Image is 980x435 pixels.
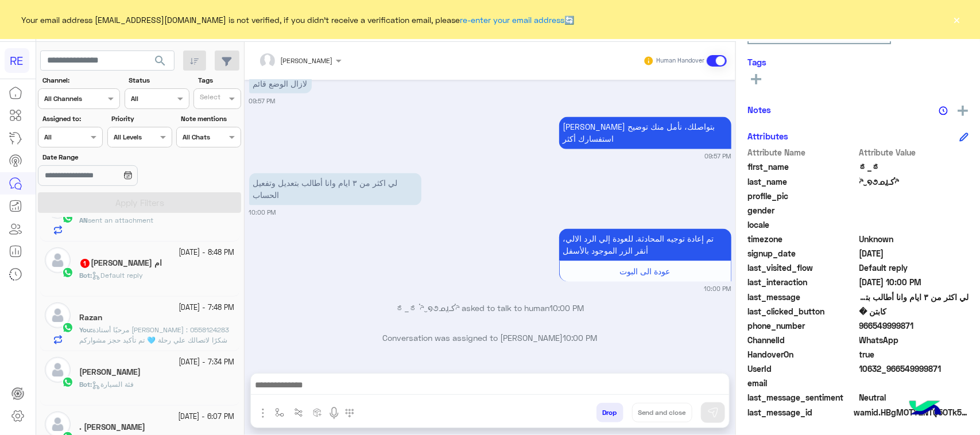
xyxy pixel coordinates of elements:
[596,403,623,422] button: Drop
[747,320,857,332] span: phone_number
[747,334,857,346] span: ChannelId
[42,75,119,86] label: Channel:
[747,262,857,274] span: last_visited_flow
[79,258,162,268] h5: ام نورا
[92,380,134,389] span: فئة السيارة
[559,117,731,149] p: 23/9/2025, 9:57 PM
[620,267,671,277] span: عودة الى البوت
[859,391,969,403] span: 0
[249,73,312,94] p: 23/9/2025, 9:57 PM
[289,403,308,422] button: Trigger scenario
[747,146,857,158] span: Attribute Name
[747,391,857,403] span: last_message_sentiment
[859,348,969,360] span: true
[854,406,969,418] span: wamid.HBgMOTY2NTQ5OTk5ODcxFQIAEhgUM0E2QzMxMkM1MTQ2ODdCNkNCMzIA
[62,267,73,278] img: WhatsApp
[294,408,303,417] img: Trigger scenario
[563,333,598,343] span: 10:00 PM
[859,363,969,375] span: 10632_966549999871
[747,176,857,188] span: last_name
[859,377,969,389] span: null
[79,367,141,377] h5: احمد
[249,208,276,218] small: 10:00 PM
[79,325,229,427] span: مرحبًا أستاذة رزان، جوال : 0558124283 شكرًا لاتصالك علي رحلة 🩵 تم تأكيد حجز مشواركم من الطائف إلى...
[559,229,731,261] p: 23/9/2025, 10:00 PM
[79,271,92,279] b: :
[281,56,333,65] span: [PERSON_NAME]
[859,276,969,288] span: 2025-09-23T19:00:05.021Z
[62,376,73,388] img: WhatsApp
[747,161,857,173] span: first_name
[249,96,276,106] small: 09:57 PM
[747,348,857,360] span: HandoverOn
[42,114,102,124] label: Assigned to:
[859,247,969,259] span: 2025-09-19T03:21:51.449Z
[80,259,90,268] span: 1
[747,190,857,202] span: profile_pic
[88,216,153,224] span: sent an attachment
[345,409,354,418] img: make a call
[859,219,969,231] span: null
[179,357,235,368] small: [DATE] - 7:34 PM
[249,173,421,205] p: 23/9/2025, 10:00 PM
[5,48,29,73] div: RE
[549,304,584,313] span: 10:00 PM
[22,14,575,26] span: Your email address [EMAIL_ADDRESS][DOMAIN_NAME] is not verified, if you didn't receive a verifica...
[198,75,240,86] label: Tags
[705,152,731,161] small: 09:57 PM
[62,322,73,333] img: WhatsApp
[179,247,235,258] small: [DATE] - 8:48 PM
[327,406,341,420] img: send voice note
[747,57,969,67] h6: Tags
[859,291,969,303] span: لي اكثر من ٣ ايام وانا أطالب بتعديل وتفعيل الحساب
[79,313,102,323] h5: Razan
[859,262,969,274] span: Default reply
[747,291,857,303] span: last_message
[951,14,963,25] button: ×
[256,406,270,420] img: send attachment
[313,408,322,417] img: create order
[79,325,91,334] span: You
[859,334,969,346] span: 2
[859,233,969,245] span: Unknown
[958,106,968,116] img: add
[747,305,857,317] span: last_clicked_button
[747,363,857,375] span: UserId
[859,204,969,216] span: null
[45,302,71,328] img: defaultAdmin.png
[747,104,771,115] h6: Notes
[249,332,731,344] p: Conversation was assigned to [PERSON_NAME]
[181,114,240,124] label: Note mentions
[747,247,857,259] span: signup_date
[747,204,857,216] span: gender
[460,15,565,25] a: re-enter your email address
[79,422,145,432] h5: . فيصل
[129,75,188,86] label: Status
[79,325,92,334] b: :
[249,302,731,314] p: ಠ_ಠ ཌं‿໑૭ᓄɹ̤كـཌं asked to talk to human
[747,233,857,245] span: timezone
[859,176,969,188] span: ཌं‿໑૭ᓄɹ̤كـཌं
[179,302,235,313] small: [DATE] - 7:48 PM
[308,403,327,422] button: create order
[270,403,289,422] button: select flow
[905,389,946,429] img: hulul-logo.png
[747,276,857,288] span: last_interaction
[656,56,704,65] small: Human Handover
[79,380,92,389] b: :
[45,247,71,273] img: defaultAdmin.png
[275,408,284,417] img: select flow
[79,271,90,279] span: Bot
[859,320,969,332] span: 966549999871
[747,219,857,231] span: locale
[704,285,731,294] small: 10:00 PM
[632,403,692,422] button: Send and close
[79,216,88,224] span: AN
[859,146,969,158] span: Attribute Value
[42,152,171,162] label: Date Range
[146,51,175,75] button: search
[45,357,71,383] img: defaultAdmin.png
[859,305,969,317] span: كابتن �
[198,92,220,105] div: Select
[62,212,73,224] img: WhatsApp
